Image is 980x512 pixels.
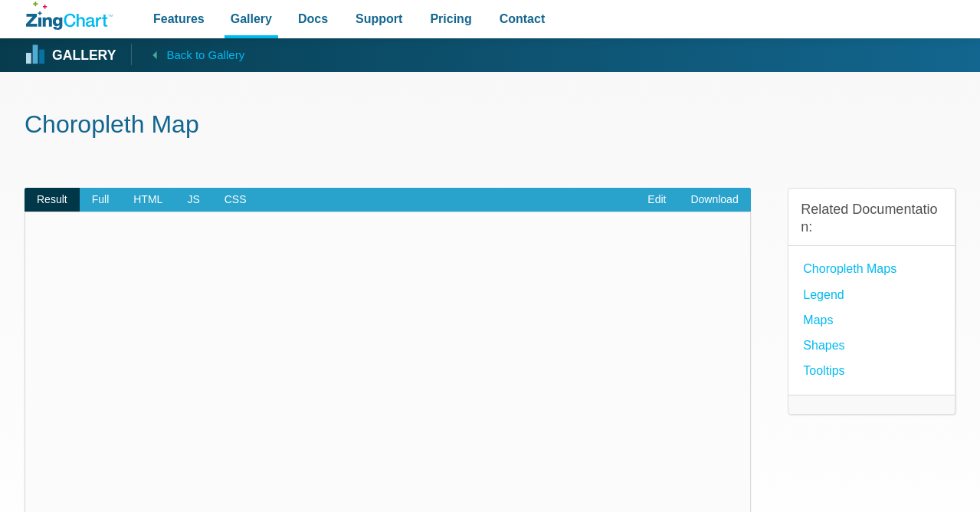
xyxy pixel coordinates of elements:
span: CSS [212,188,259,212]
a: Legend [803,284,844,305]
a: Shapes [803,335,844,356]
a: Tooltips [803,360,844,381]
span: Support [356,8,402,29]
span: Full [80,188,122,212]
span: Features [153,8,205,29]
a: Choropleth Maps [803,258,896,279]
a: Back to Gallery [131,44,244,65]
h1: Choropleth Map [25,109,955,143]
a: Gallery [26,44,116,67]
span: Contact [500,8,546,29]
span: Back to Gallery [166,45,244,65]
h3: Related Documentation: [801,201,942,237]
span: Result [25,188,80,212]
a: Edit [635,188,678,212]
a: Maps [803,310,833,330]
strong: Gallery [52,49,116,63]
span: Pricing [430,8,471,29]
span: JS [175,188,211,212]
span: HTML [121,188,175,212]
span: Docs [298,8,328,29]
span: Gallery [231,8,272,29]
a: Download [678,188,750,212]
a: ZingChart Logo. Click to return to the homepage [26,2,113,30]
